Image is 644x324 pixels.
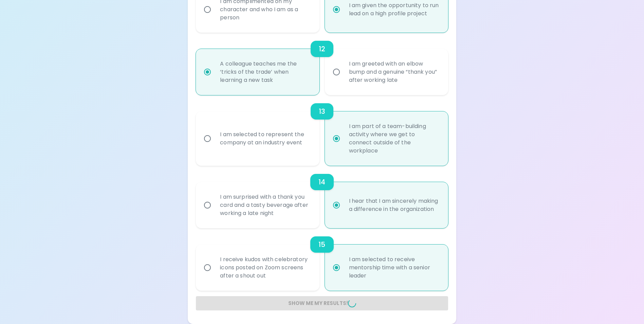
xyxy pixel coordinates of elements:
[344,247,444,288] div: I am selected to receive mentorship time with a senior leader
[319,106,325,117] h6: 13
[319,43,325,54] h6: 12
[196,228,448,291] div: choice-group-check
[215,122,315,155] div: I am selected to represent the company at an industry event
[196,33,448,95] div: choice-group-check
[318,177,325,187] h6: 14
[318,239,325,250] h6: 15
[215,185,315,226] div: I am surprised with a thank you card and a tasty beverage after working a late night
[215,247,315,288] div: I receive kudos with celebratory icons posted on Zoom screens after a shout out
[344,189,444,221] div: I hear that I am sincerely making a difference in the organization
[196,95,448,166] div: choice-group-check
[196,166,448,228] div: choice-group-check
[344,52,444,92] div: I am greeted with an elbow bump and a genuine “thank you” after working late
[215,52,315,92] div: A colleague teaches me the ‘tricks of the trade’ when learning a new task
[344,114,444,163] div: I am part of a team-building activity where we get to connect outside of the workplace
